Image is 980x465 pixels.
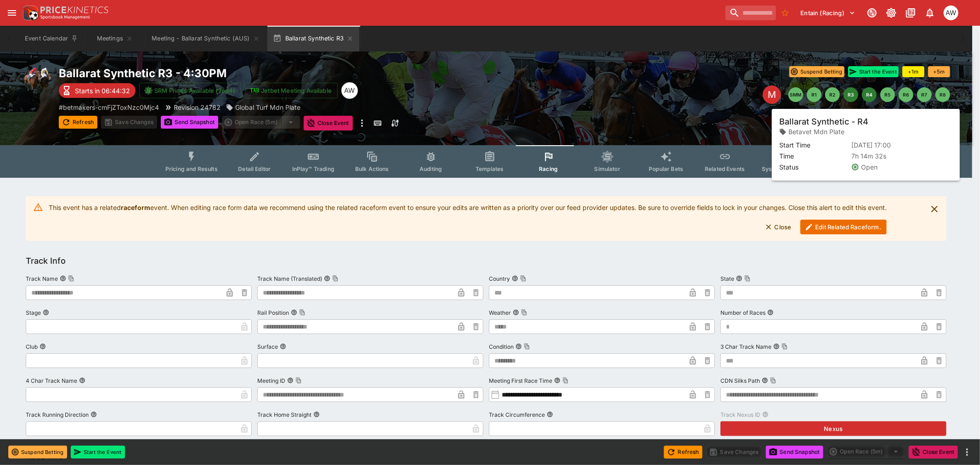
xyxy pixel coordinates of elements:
[139,83,241,98] button: SRM Prices Available (Top4)
[520,275,527,282] button: Copy To Clipboard
[299,309,306,316] button: Copy To Clipboard
[26,275,58,283] p: Track Name
[40,15,90,19] img: Sportsbook Management
[789,66,844,77] button: Suspend Betting
[744,275,751,282] button: Copy To Clipboard
[257,377,285,385] p: Meeting ID
[827,445,905,458] div: split button
[902,66,924,77] button: +1m
[899,87,913,102] button: R6
[68,275,74,282] button: Copy To Clipboard
[238,165,271,172] span: Detail Editor
[235,102,300,112] p: Global Turf Mdn Plate
[292,165,334,172] span: InPlay™ Trading
[562,377,569,384] button: Copy To Clipboard
[59,102,159,112] p: Copy To Clipboard
[419,165,442,172] span: Auditing
[816,116,950,130] div: Start From
[778,6,793,20] button: No Bookmarks
[20,4,39,22] img: PriceKinetics Logo
[928,66,950,77] button: +5m
[19,26,84,51] button: Event Calendar
[22,66,51,96] img: horse_racing.png
[763,85,781,104] div: Edit Meeting
[146,26,265,51] button: Meeting - Ballarat Synthetic (AUS)
[880,87,895,102] button: R5
[355,165,389,172] span: Bulk Actions
[165,165,218,172] span: Pricing and Results
[788,87,803,102] button: SMM
[85,26,144,51] button: Meetings
[800,220,887,234] button: Edit Related Raceform.
[944,6,958,20] div: Amanda Whitta
[121,204,150,211] strong: raceform
[245,83,338,98] button: Jetbet Meeting Available
[226,102,300,112] div: Global Turf Mdn Plate
[332,275,339,282] button: Copy To Clipboard
[941,3,961,23] button: Amanda Whitta
[4,5,20,21] button: open drawer
[40,6,108,13] img: PriceKinetics
[807,87,821,102] button: R1
[770,377,776,384] button: Copy To Clipboard
[257,275,322,283] p: Track Name (Translated)
[917,119,946,128] p: Auto-Save
[962,447,973,458] button: more
[922,5,938,21] button: Notifications
[489,377,552,385] p: Meeting First Race Time
[760,220,797,234] button: Close
[26,377,77,385] p: 4 Char Track Name
[720,421,946,436] button: Nexus
[595,165,620,172] span: Simulator
[705,165,745,172] span: Related Events
[71,446,125,459] button: Start the Event
[521,309,527,316] button: Copy To Clipboard
[8,446,67,459] button: Suspend Betting
[49,199,887,238] div: This event has a related event. When editing race form data we recommend using the related racefo...
[75,86,130,96] p: Starts in 06:44:32
[766,446,823,459] button: Send Snapshot
[864,5,880,21] button: Connected to PK
[862,87,877,102] button: R4
[539,165,558,172] span: Racing
[304,116,353,130] button: Close Event
[720,309,765,317] p: Number of Races
[174,102,221,112] p: Revision 24782
[158,145,814,178] div: Event type filters
[222,116,300,129] div: split button
[161,116,218,129] button: Send Snapshot
[825,87,840,102] button: R2
[874,119,898,128] p: Override
[883,5,900,21] button: Toggle light/dark mode
[909,446,958,459] button: Close Event
[489,411,545,419] p: Track Circumference
[26,309,41,317] p: Stage
[59,66,504,80] h2: Copy To Clipboard
[476,165,504,172] span: Templates
[59,116,97,129] button: Refresh
[917,87,932,102] button: R7
[664,446,702,459] button: Refresh
[357,116,368,130] button: more
[524,343,530,350] button: Copy To Clipboard
[489,275,510,283] p: Country
[489,343,514,351] p: Condition
[926,201,943,217] button: close
[341,82,358,99] div: Amanda Whitta
[720,275,734,283] p: State
[257,343,278,351] p: Surface
[26,255,66,266] h5: Track Info
[788,87,950,102] nav: pagination navigation
[782,343,788,350] button: Copy To Clipboard
[795,6,861,20] button: Select Tenant
[762,165,807,172] span: System Controls
[250,86,259,95] img: jetbet-logo.svg
[720,377,760,385] p: CDN Silks Path
[720,411,760,419] p: Track Nexus ID
[26,411,89,419] p: Track Running Direction
[267,26,360,51] button: Ballarat Synthetic R3
[720,343,771,351] p: 3 Char Track Name
[844,87,858,102] button: R3
[649,165,683,172] span: Popular Bets
[848,66,899,77] button: Start the Event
